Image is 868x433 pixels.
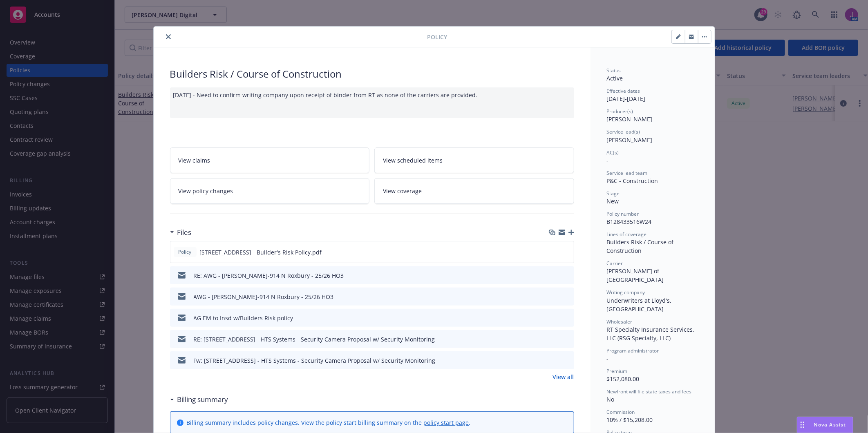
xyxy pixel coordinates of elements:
span: [STREET_ADDRESS] - Builder's Risk Policy.pdf [200,248,322,257]
span: Program administrator [607,347,659,354]
button: download file [550,292,557,301]
div: Fw: [STREET_ADDRESS] - HTS Systems - Security Camera Proposal w/ Security Monitoring [194,356,436,365]
span: Producer(s) [607,108,633,115]
span: P&C - Construction [607,177,658,185]
span: Premium [607,368,628,375]
span: Writing company [607,289,645,296]
span: $152,080.00 [607,375,640,383]
span: No [607,395,615,403]
a: View scheduled items [374,147,574,173]
button: Nova Assist [797,417,853,433]
span: View coverage [383,187,422,195]
a: View all [553,373,574,381]
div: [DATE] - Need to confirm writing company upon receipt of binder from RT as none of the carriers a... [170,87,574,118]
span: Commission [607,408,635,415]
button: preview file [564,271,571,280]
button: download file [550,271,557,280]
span: Carrier [607,260,623,267]
button: download file [550,314,557,322]
button: download file [550,356,557,365]
span: Underwriters at Lloyd's, [GEOGRAPHIC_DATA] [607,297,673,313]
span: Service lead team [607,170,648,176]
span: Policy [177,248,193,256]
span: [PERSON_NAME] [607,136,653,144]
h3: Billing summary [177,394,228,405]
span: 10% / $15,208.00 [607,416,653,424]
div: Billing summary [170,394,228,405]
span: Active [607,74,623,82]
button: download file [550,248,557,257]
div: Billing summary includes policy changes. View the policy start billing summary on the . [187,418,471,427]
span: Service lead(s) [607,128,640,135]
span: B128433516W24 [607,218,652,225]
span: Effective dates [607,87,640,94]
span: [PERSON_NAME] of [GEOGRAPHIC_DATA] [607,267,664,283]
a: View claims [170,147,370,173]
span: Wholesaler [607,318,633,325]
div: AWG - [PERSON_NAME]-914 N Roxbury - 25/26 HO3 [194,292,334,301]
div: Drag to move [797,417,808,433]
h3: Files [177,227,192,238]
span: Newfront will file state taxes and fees [607,388,692,395]
span: RT Specialty Insurance Services, LLC (RSG Specialty, LLC) [607,326,696,342]
span: Stage [607,190,620,197]
div: RE: [STREET_ADDRESS] - HTS Systems - Security Camera Proposal w/ Security Monitoring [194,335,435,344]
button: close [163,32,173,42]
span: - [607,355,609,362]
span: [PERSON_NAME] [607,115,653,123]
span: - [607,156,609,164]
span: View policy changes [179,187,233,195]
button: preview file [564,335,571,344]
a: policy start page [424,419,469,426]
div: RE: AWG - [PERSON_NAME]-914 N Roxbury - 25/26 HO3 [194,271,344,280]
div: Files [170,227,192,238]
span: New [607,197,619,205]
button: preview file [564,356,571,365]
span: Policy [427,33,447,41]
button: download file [550,335,557,344]
span: Status [607,67,621,74]
span: Lines of coverage [607,231,647,238]
span: AC(s) [607,149,619,156]
div: Builders Risk / Course of Construction [170,67,574,81]
button: preview file [563,248,570,257]
button: preview file [564,314,571,322]
div: AG EM to Insd w/Builders Risk policy [194,314,293,322]
span: View scheduled items [383,156,443,165]
button: preview file [564,292,571,301]
span: View claims [179,156,210,165]
div: [DATE] - [DATE] [607,87,698,103]
a: View coverage [374,178,574,204]
span: Nova Assist [814,421,846,428]
a: View policy changes [170,178,370,204]
span: Policy number [607,210,639,217]
span: Builders Risk / Course of Construction [607,238,676,254]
